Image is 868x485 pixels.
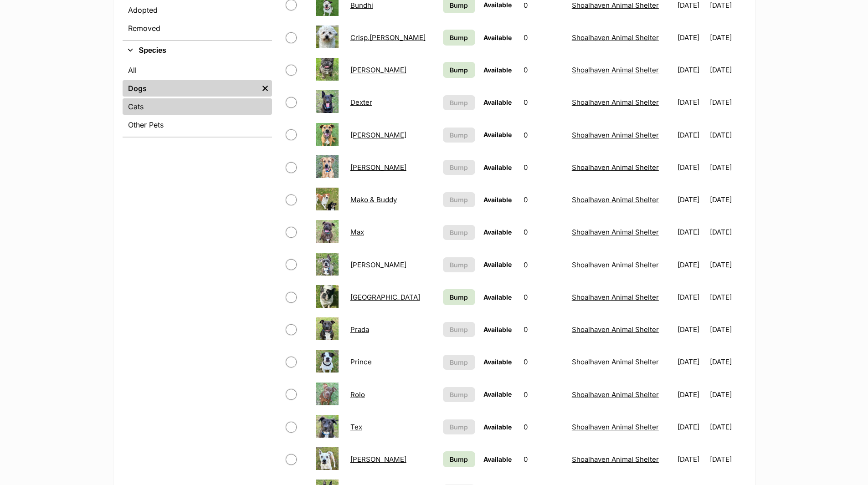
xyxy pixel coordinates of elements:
[520,87,567,118] td: 0
[572,390,659,399] a: Shoalhaven Animal Shelter
[443,451,475,467] a: Bump
[450,33,468,42] span: Bump
[443,225,475,240] button: Bump
[443,387,475,402] button: Bump
[450,195,468,204] span: Bump
[674,87,709,118] td: [DATE]
[123,80,258,97] a: Dogs
[572,260,659,269] a: Shoalhaven Animal Shelter
[123,60,272,137] div: Species
[450,98,468,107] span: Bump
[350,325,369,334] a: Prada
[520,379,567,410] td: 0
[520,346,567,378] td: 0
[674,22,709,53] td: [DATE]
[483,98,512,106] span: Available
[450,260,468,270] span: Bump
[483,423,512,431] span: Available
[258,80,272,97] a: Remove filter
[443,355,475,370] button: Bump
[443,322,475,337] button: Bump
[443,257,475,272] button: Bump
[123,62,272,78] a: All
[350,357,372,366] a: Prince
[520,444,567,475] td: 0
[572,293,659,301] a: Shoalhaven Animal Shelter
[710,152,745,183] td: [DATE]
[483,66,512,74] span: Available
[674,119,709,151] td: [DATE]
[572,357,659,366] a: Shoalhaven Animal Shelter
[572,228,659,236] a: Shoalhaven Animal Shelter
[450,163,468,172] span: Bump
[710,87,745,118] td: [DATE]
[520,119,567,151] td: 0
[350,1,373,10] a: Bundhi
[710,249,745,281] td: [DATE]
[674,152,709,183] td: [DATE]
[123,20,272,36] a: Removed
[674,249,709,281] td: [DATE]
[520,216,567,248] td: 0
[443,160,475,175] button: Bump
[710,216,745,248] td: [DATE]
[450,228,468,237] span: Bump
[674,216,709,248] td: [DATE]
[483,358,512,366] span: Available
[350,228,364,236] a: Max
[520,411,567,443] td: 0
[350,390,365,399] a: Rolo
[443,30,475,46] a: Bump
[710,444,745,475] td: [DATE]
[520,314,567,345] td: 0
[350,33,426,42] a: Crisp.[PERSON_NAME]
[710,119,745,151] td: [DATE]
[674,54,709,86] td: [DATE]
[710,314,745,345] td: [DATE]
[572,66,659,74] a: Shoalhaven Animal Shelter
[674,281,709,313] td: [DATE]
[520,184,567,215] td: 0
[483,293,512,301] span: Available
[710,379,745,410] td: [DATE]
[483,196,512,204] span: Available
[520,152,567,183] td: 0
[674,411,709,443] td: [DATE]
[710,184,745,215] td: [DATE]
[483,260,512,268] span: Available
[350,260,406,269] a: [PERSON_NAME]
[350,131,406,139] a: [PERSON_NAME]
[483,1,512,9] span: Available
[123,2,272,18] a: Adopted
[572,325,659,334] a: Shoalhaven Animal Shelter
[443,419,475,434] button: Bump
[450,325,468,334] span: Bump
[443,128,475,143] button: Bump
[443,95,475,110] button: Bump
[450,0,468,10] span: Bump
[483,326,512,333] span: Available
[483,131,512,138] span: Available
[443,289,475,305] a: Bump
[450,65,468,75] span: Bump
[350,98,372,107] a: Dexter
[710,22,745,53] td: [DATE]
[450,292,468,302] span: Bump
[674,379,709,410] td: [DATE]
[572,1,659,10] a: Shoalhaven Animal Shelter
[710,54,745,86] td: [DATE]
[710,346,745,378] td: [DATE]
[572,455,659,464] a: Shoalhaven Animal Shelter
[674,346,709,378] td: [DATE]
[483,390,512,398] span: Available
[572,98,659,107] a: Shoalhaven Animal Shelter
[123,117,272,133] a: Other Pets
[350,423,362,431] a: Tex
[450,130,468,140] span: Bump
[520,249,567,281] td: 0
[350,455,406,464] a: [PERSON_NAME]
[350,163,406,172] a: [PERSON_NAME]
[483,163,512,171] span: Available
[572,195,659,204] a: Shoalhaven Animal Shelter
[123,98,272,115] a: Cats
